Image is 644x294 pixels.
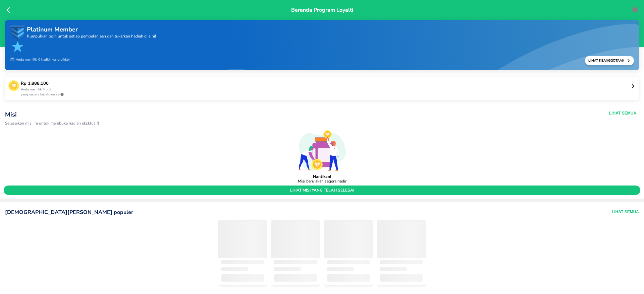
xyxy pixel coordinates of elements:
span: ‌ [380,267,407,271]
span: ‌ [274,267,301,271]
span: ‌ [221,274,264,282]
span: ‌ [274,260,317,264]
p: Platinum Member [27,25,156,34]
p: [DEMOGRAPHIC_DATA][PERSON_NAME] populer [5,209,133,216]
span: ‌ [218,221,268,258]
span: ‌ [221,260,264,264]
p: Rp 1.888.100 [21,80,631,87]
p: Selesaikan misi ini untuk membuka hadiah eksklusif! [5,121,478,126]
span: ‌ [274,274,317,282]
span: ‌ [271,221,320,258]
span: ‌ [324,221,373,258]
p: Beranda Program Loyalti [291,6,353,42]
button: Lihat Semua [612,209,639,216]
span: ‌ [327,267,354,271]
span: ‌ [380,274,423,282]
p: Kumpulkan poin untuk setiap pembelanjaan dan tukarkan hadiah di sini! [27,34,156,38]
span: ‌ [327,260,370,264]
p: yang segera kedaluwarsa [21,92,631,97]
span: lihat misi yang telah selesai [6,188,638,193]
span: ‌ [221,267,248,271]
p: Misi baru akan segera hadir [298,179,346,183]
span: ‌ [377,221,426,258]
p: Misi [5,111,478,119]
button: Lihat Semua [609,111,636,116]
p: Nantikan! [313,174,331,179]
span: ‌ [327,274,370,282]
p: Anda memiliki 0 hadiah yang diklaim [10,56,71,65]
p: Lihat Keanggotaan [588,58,627,63]
p: Anda memiliki Rp 0 [21,87,631,92]
span: ‌ [380,260,423,264]
button: lihat misi yang telah selesai [4,186,640,195]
